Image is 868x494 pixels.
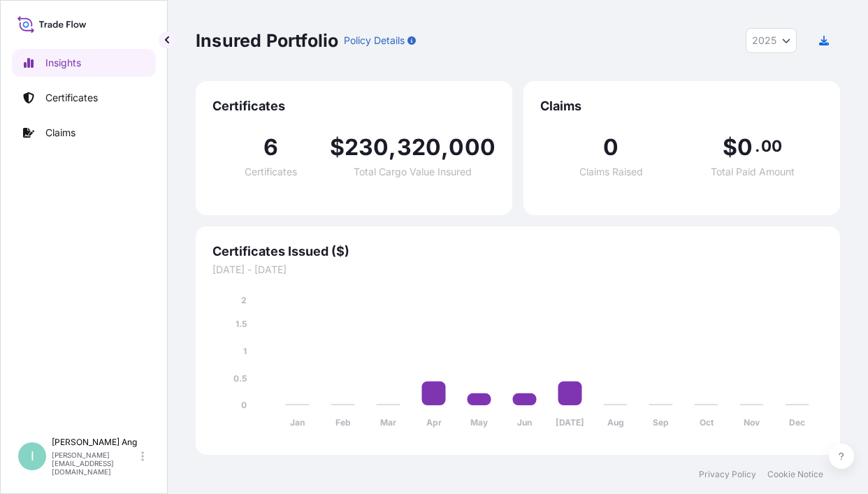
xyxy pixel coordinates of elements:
span: 000 [449,136,496,159]
p: Policy Details [344,34,405,48]
tspan: Jan [290,417,305,428]
span: 00 [761,140,782,152]
span: $ [330,136,345,159]
p: [PERSON_NAME] Ang [52,437,138,448]
span: Certificates [212,98,496,115]
span: 0 [603,136,619,159]
a: Privacy Policy [699,469,756,480]
a: Cookie Notice [767,469,823,480]
p: Insured Portfolio [196,29,338,52]
tspan: 2 [241,295,247,305]
tspan: Sep [653,417,669,428]
span: 320 [397,136,442,159]
span: Total Paid Amount [711,167,795,177]
p: Claims [45,126,75,140]
tspan: Nov [744,417,760,428]
span: Certificates [245,167,297,177]
button: Year Selector [746,28,797,53]
span: I [31,449,34,463]
span: , [389,136,396,159]
span: Certificates Issued ($) [212,243,823,260]
p: Certificates [45,91,98,105]
tspan: 1.5 [236,319,247,329]
tspan: Mar [380,417,396,428]
tspan: Feb [335,417,351,428]
a: Certificates [12,84,156,112]
span: , [441,136,449,159]
tspan: [DATE] [556,417,584,428]
span: 6 [263,136,278,159]
tspan: Jun [517,417,532,428]
span: 2025 [752,34,776,48]
span: 230 [345,136,389,159]
span: Claims [540,98,823,115]
a: Claims [12,119,156,147]
span: Total Cargo Value Insured [354,167,472,177]
tspan: Dec [789,417,805,428]
span: [DATE] - [DATE] [212,263,823,277]
span: $ [723,136,737,159]
tspan: Apr [426,417,442,428]
tspan: 0.5 [233,373,247,384]
tspan: May [470,417,489,428]
a: Insights [12,49,156,77]
span: Claims Raised [579,167,643,177]
p: Insights [45,56,81,70]
tspan: 0 [241,400,247,410]
tspan: 1 [243,346,247,356]
p: [PERSON_NAME][EMAIL_ADDRESS][DOMAIN_NAME] [52,451,138,476]
span: . [755,140,760,152]
tspan: Oct [700,417,714,428]
tspan: Aug [607,417,624,428]
span: 0 [737,136,753,159]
